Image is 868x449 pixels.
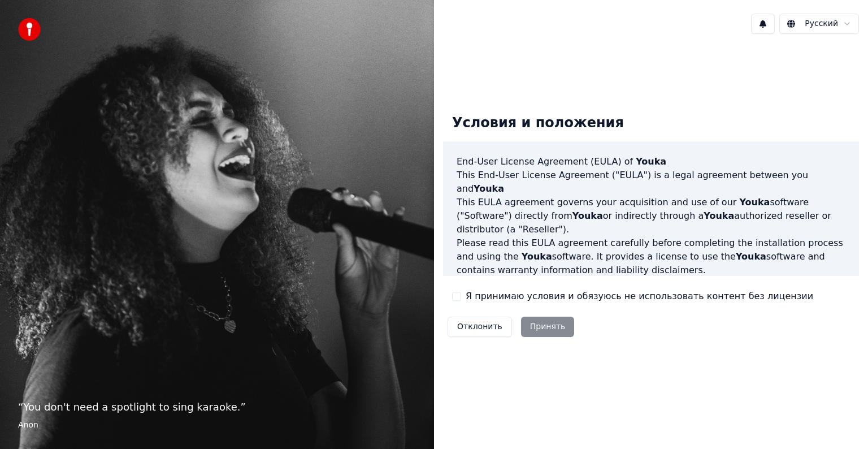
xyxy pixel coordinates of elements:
img: youka [18,18,41,41]
p: This EULA agreement governs your acquisition and use of our software ("Software") directly from o... [457,196,845,236]
span: Youka [522,251,552,262]
footer: Anon [18,420,416,431]
div: Условия и положения [443,105,633,141]
span: Youka [736,251,766,262]
p: Please read this EULA agreement carefully before completing the installation process and using th... [457,236,845,277]
h3: End-User License Agreement (EULA) of [457,155,845,169]
label: Я принимаю условия и обязуюсь не использовать контент без лицензии [466,290,813,303]
span: Youka [572,210,603,221]
span: Youka [636,156,666,167]
button: Отклонить [448,317,512,337]
span: Youka [704,210,734,221]
span: Youka [739,197,770,208]
p: This End-User License Agreement ("EULA") is a legal agreement between you and [457,169,845,196]
span: Youka [474,183,504,194]
p: “ You don't need a spotlight to sing karaoke. ” [18,399,416,415]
